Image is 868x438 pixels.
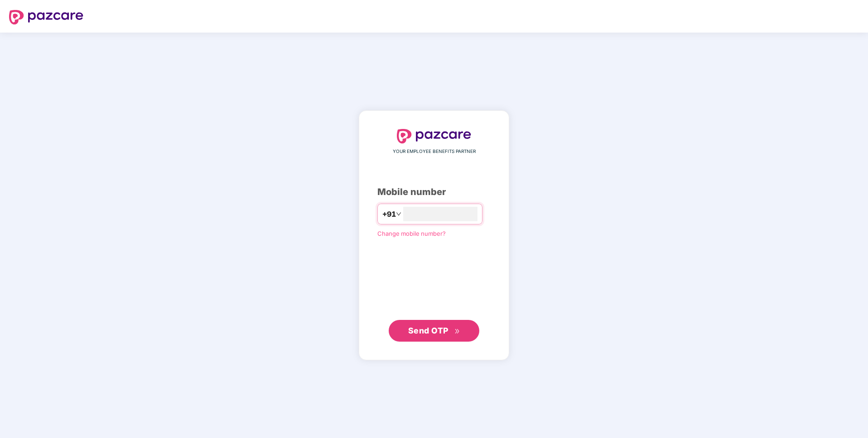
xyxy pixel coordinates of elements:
[382,209,396,220] span: +91
[377,185,491,199] div: Mobile number
[9,10,83,24] img: logo
[408,326,448,335] span: Send OTP
[389,320,479,342] button: Send OTPdouble-right
[393,148,476,155] span: YOUR EMPLOYEE BENEFITS PARTNER
[454,328,460,334] span: double-right
[396,211,401,217] span: down
[377,230,446,237] a: Change mobile number?
[397,129,471,143] img: logo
